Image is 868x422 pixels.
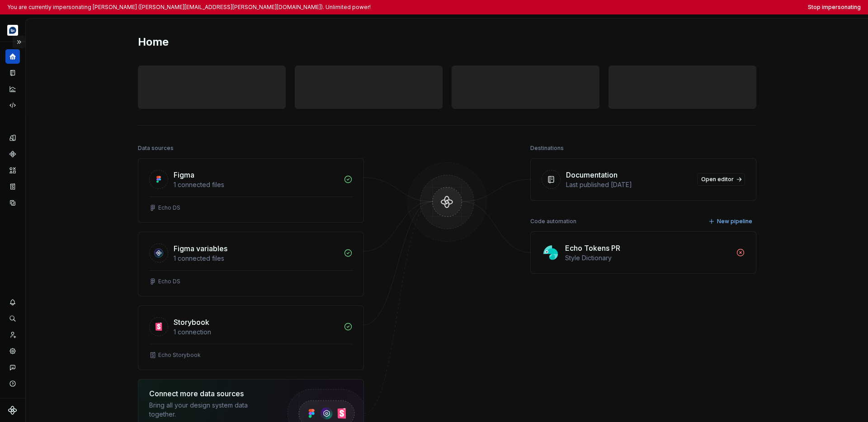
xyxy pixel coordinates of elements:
div: Last published [DATE] [566,180,692,189]
a: Figma1 connected filesEcho DS [138,158,364,223]
div: 1 connected files [174,254,338,263]
button: Search ⌘K [5,311,20,326]
div: Figma [174,169,194,180]
a: Figma variables1 connected filesEcho DS [138,232,364,296]
div: Connect more data sources [149,388,271,399]
div: Echo Tokens PR [565,243,620,253]
div: Data sources [138,142,174,155]
div: Style Dictionary [565,253,731,263]
a: Storybook stories [5,179,20,194]
div: Figma variables [174,243,227,254]
div: Echo DS [158,278,180,285]
a: Open editor [697,173,745,186]
img: d177ba8e-e3fd-4a4c-acd4-2f63079db987.png [7,25,18,36]
a: Documentation [5,66,20,80]
a: Data sources [5,196,20,210]
div: Echo DS [158,204,180,211]
a: Components [5,147,20,161]
div: Storybook [174,317,209,328]
a: Storybook1 connectionEcho Storybook [138,305,364,370]
a: Invite team [5,328,20,342]
a: Design tokens [5,131,20,145]
h2: Home [138,35,169,49]
a: Analytics [5,82,20,96]
a: Code automation [5,98,20,113]
a: Home [5,49,20,64]
a: Settings [5,344,20,358]
div: 1 connected files [174,180,338,189]
div: Destinations [530,142,564,155]
button: Expand sidebar [13,36,25,48]
button: Notifications [5,295,20,309]
div: Bring all your design system data together. [149,401,271,419]
p: You are currently impersonating [PERSON_NAME] ([PERSON_NAME][EMAIL_ADDRESS][PERSON_NAME][DOMAIN_N... [7,4,371,11]
svg: Supernova Logo [8,406,17,415]
button: Contact support [5,360,20,375]
span: New pipeline [717,218,752,225]
button: New pipeline [706,215,756,228]
div: 1 connection [174,328,338,337]
div: Documentation [566,169,618,180]
button: Stop impersonating [808,4,861,11]
div: Code automation [530,215,576,228]
span: Open editor [701,176,734,183]
a: Assets [5,163,20,178]
div: Echo Storybook [158,352,201,359]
